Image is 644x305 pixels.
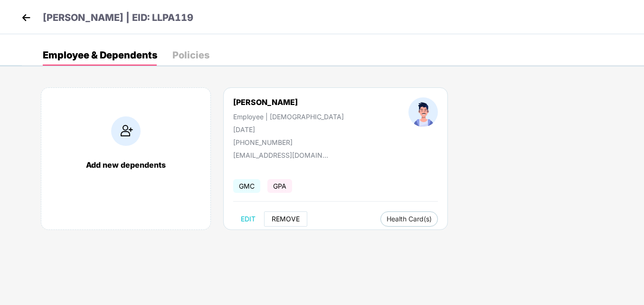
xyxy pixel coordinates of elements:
button: REMOVE [264,211,307,227]
img: profileImage [408,97,438,127]
div: Add new dependents [51,160,201,170]
span: Health Card(s) [387,217,432,221]
button: Health Card(s) [380,211,438,227]
div: Employee | [DEMOGRAPHIC_DATA] [233,113,344,121]
span: EDIT [241,215,256,223]
div: [DATE] [233,125,344,133]
img: back [19,10,33,25]
span: GPA [267,179,292,193]
img: addIcon [111,116,141,146]
span: GMC [233,179,260,193]
p: [PERSON_NAME] | EID: LLPA119 [43,10,193,25]
span: REMOVE [272,215,300,223]
div: Employee & Dependents [43,50,157,60]
button: EDIT [233,211,263,227]
div: Policies [172,50,209,60]
div: [PERSON_NAME] [233,97,298,107]
div: [PHONE_NUMBER] [233,138,344,146]
div: [EMAIL_ADDRESS][DOMAIN_NAME] [233,151,328,159]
